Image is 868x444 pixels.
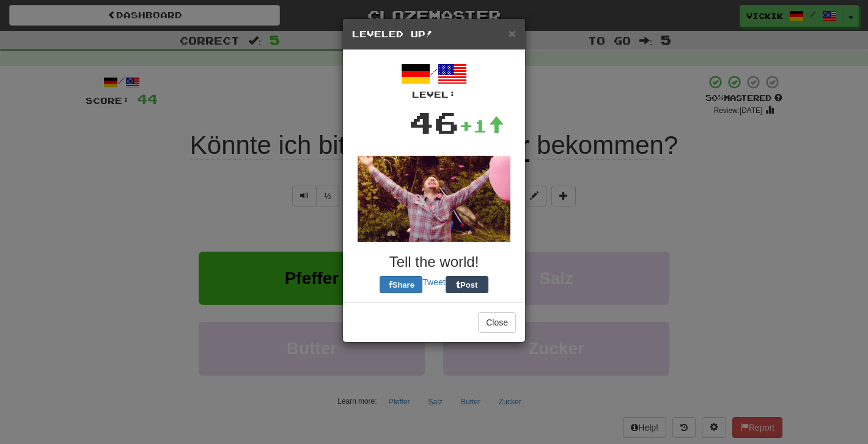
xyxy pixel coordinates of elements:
div: +1 [459,114,504,138]
div: 46 [409,101,459,144]
h3: Tell the world! [352,254,516,270]
div: Level: [352,89,516,101]
a: Tweet [422,277,445,287]
h5: Leveled Up! [352,28,516,40]
button: Post [446,276,488,293]
button: Close [478,312,516,333]
button: Share [380,276,422,293]
button: Close [509,27,516,40]
img: andy-72a9b47756ecc61a9f6c0ef31017d13e025550094338bf53ee1bb5849c5fd8eb.gif [358,156,510,242]
span: × [509,26,516,40]
div: / [352,59,516,101]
